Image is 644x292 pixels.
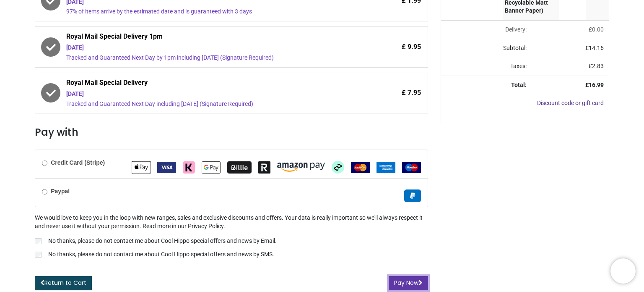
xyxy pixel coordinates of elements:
[66,100,350,108] div: Tracked and Guaranteed Next Day including [DATE] (Signature Required)
[377,163,395,170] span: American Express
[227,163,252,170] span: Billie
[441,57,532,76] td: Taxes:
[66,8,350,16] div: 97% of items arrive by the estimated date and is guaranteed with 3 days
[402,88,421,97] span: £ 7.95
[332,163,344,170] span: Afterpay Clearpay
[66,32,350,44] span: Royal Mail Special Delivery 1pm
[537,100,604,106] a: Discount code or gift card
[51,188,70,195] b: Paypal
[592,26,604,33] span: 0.00
[589,82,604,88] span: 16.99
[589,45,604,51] span: 14.16
[351,162,370,173] img: MasterCard
[66,78,350,90] span: Royal Mail Special Delivery
[35,276,92,290] a: Return to Cart
[132,161,151,174] img: Apple Pay
[202,163,221,170] span: Google Pay
[66,90,350,98] div: [DATE]
[402,162,421,173] img: Maestro
[48,250,274,259] p: No thanks, please do not contact me about Cool Hippo special offers and news by SMS.
[42,160,47,166] input: Credit Card (Stripe)
[377,162,395,173] img: American Express
[404,192,421,199] span: Paypal
[332,161,344,174] img: Afterpay Clearpay
[351,163,370,170] span: MasterCard
[35,252,42,258] input: No thanks, please do not contact me about Cool Hippo special offers and news by SMS.
[592,63,604,69] span: 2.83
[66,44,350,52] div: [DATE]
[183,161,195,174] img: Klarna
[51,159,105,166] b: Credit Card (Stripe)
[183,163,195,170] span: Klarna
[35,238,42,244] input: No thanks, please do not contact me about Cool Hippo special offers and news by Email.
[402,163,421,170] span: Maestro
[277,163,325,170] span: Amazon Pay
[35,125,428,139] h3: Pay with
[441,39,532,58] td: Subtotal:
[389,276,428,290] button: Pay Now
[258,161,270,174] img: Revolut Pay
[589,26,604,33] span: £
[585,82,604,88] strong: £
[585,45,604,51] span: £
[227,161,252,174] img: Billie
[132,163,151,170] span: Apple Pay
[258,163,270,170] span: Revolut Pay
[511,82,527,88] strong: Total:
[66,54,350,62] div: Tracked and Guaranteed Next Day by 1pm including [DATE] (Signature Required)
[157,163,176,170] span: VISA
[610,258,636,284] iframe: Brevo live chat
[157,162,176,173] img: VISA
[402,42,421,52] span: £ 9.95
[35,214,428,260] div: We would love to keep you in the loop with new ranges, sales and exclusive discounts and offers. ...
[404,189,421,202] img: Paypal
[589,63,604,69] span: £
[202,161,221,174] img: Google Pay
[42,189,47,195] input: Paypal
[48,237,277,245] p: No thanks, please do not contact me about Cool Hippo special offers and news by Email.
[277,163,325,172] img: Amazon Pay
[441,21,532,39] td: Delivery will be updated after choosing a new delivery method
